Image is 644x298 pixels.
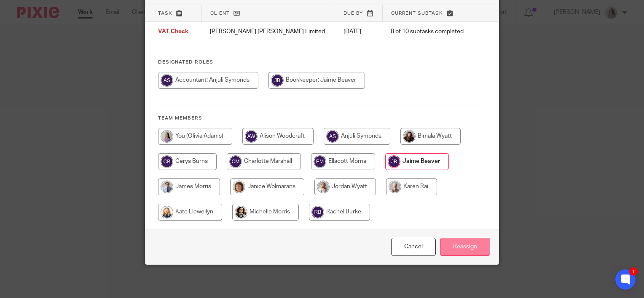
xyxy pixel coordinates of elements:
[158,115,486,122] h4: Team members
[629,267,638,276] div: 1
[210,27,327,36] p: [PERSON_NAME] [PERSON_NAME] Limited
[343,27,374,36] p: [DATE]
[343,11,363,16] span: Due by
[382,22,473,42] td: 8 of 10 subtasks completed
[440,238,490,256] input: Reassign
[158,59,486,66] h4: Designated Roles
[391,11,443,16] span: Current subtask
[158,29,188,35] span: VAT Check
[391,238,436,256] a: Close this dialog window
[158,11,172,16] span: Task
[210,11,230,16] span: Client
